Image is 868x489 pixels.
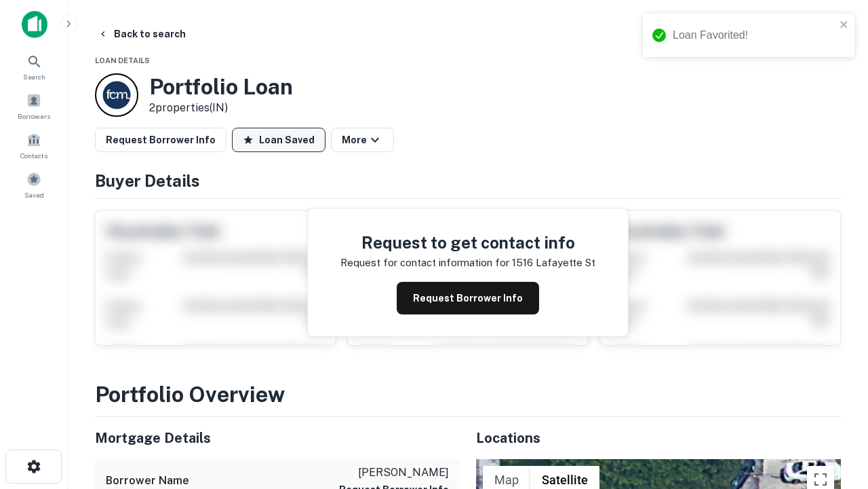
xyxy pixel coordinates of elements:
[4,88,64,124] a: Borrowers
[339,465,449,481] p: [PERSON_NAME]
[4,166,64,203] a: Saved
[95,56,150,65] span: Loan Details
[24,189,44,200] span: Saved
[95,428,460,448] h5: Mortgage Details
[22,11,47,38] img: capitalize-icon.png
[149,100,293,116] p: 2 properties (IN)
[95,378,841,411] h3: Portfolio Overview
[23,71,45,82] span: Search
[340,255,509,271] p: Request for contact information for
[331,128,394,152] button: More
[92,22,191,46] button: Back to search
[95,128,226,152] button: Request Borrower Info
[397,282,539,314] button: Request Borrower Info
[512,255,595,271] p: 1516 lafayette st
[232,128,325,152] button: Loan Saved
[149,74,293,100] h3: Portfolio Loan
[106,473,189,489] h6: Borrower Name
[4,48,64,85] a: Search
[340,230,595,255] h4: Request to get contact info
[673,27,835,43] div: Loan Favorited!
[4,127,64,164] a: Contacts
[95,168,841,193] h4: Buyer Details
[20,150,47,161] span: Contacts
[476,428,841,448] h5: Locations
[800,380,868,446] iframe: Chat Widget
[18,111,50,122] span: Borrowers
[840,19,849,32] button: close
